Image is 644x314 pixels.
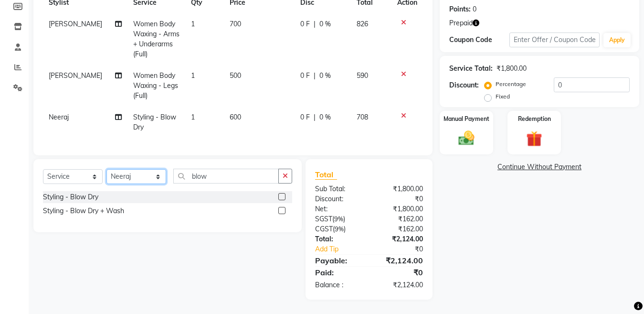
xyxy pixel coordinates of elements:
span: 0 F [300,112,310,122]
div: ₹1,800.00 [369,204,430,214]
span: 708 [357,113,368,121]
span: 0 % [319,19,331,29]
a: Add Tip [308,244,379,254]
div: ₹2,124.00 [369,280,430,290]
div: Discount: [449,80,479,90]
span: 600 [230,113,241,121]
label: Manual Payment [443,115,489,123]
span: [PERSON_NAME] [49,20,102,28]
span: | [314,112,316,122]
div: Points: [449,4,471,14]
input: Enter Offer / Coupon Code [509,32,600,47]
div: ₹1,800.00 [496,64,527,74]
div: Coupon Code [449,35,509,45]
div: Paid: [308,267,369,278]
div: Sub Total: [308,184,369,194]
span: Women Body Waxing - Legs (Full) [133,71,178,100]
span: 0 % [319,112,331,122]
div: ₹162.00 [369,224,430,234]
label: Redemption [518,115,551,123]
span: 1 [191,71,195,80]
span: 500 [230,71,241,80]
div: Service Total: [449,64,493,74]
div: ₹2,124.00 [369,255,430,266]
span: 826 [357,20,368,28]
span: 1 [191,113,195,121]
div: ( ) [308,224,369,234]
div: ₹0 [379,244,430,254]
span: | [314,71,316,81]
span: 9% [335,225,344,233]
div: ₹0 [369,194,430,204]
input: Search or Scan [173,169,279,184]
span: 590 [357,71,368,80]
span: Prepaid [449,18,473,28]
span: 0 % [319,71,331,81]
span: CGST [315,225,333,233]
div: Total: [308,234,369,244]
button: Apply [603,33,631,47]
label: Percentage [496,80,526,88]
div: ₹162.00 [369,214,430,224]
div: Styling - Blow Dry + Wash [43,206,124,216]
div: 0 [473,4,476,14]
div: Payable: [308,255,369,266]
div: ( ) [308,214,369,224]
div: Balance : [308,280,369,290]
label: Fixed [496,92,510,101]
span: 700 [230,20,241,28]
span: SGST [315,215,332,223]
span: | [314,19,316,29]
img: _cash.svg [454,129,479,147]
span: Neeraj [49,113,69,121]
img: _gift.svg [521,129,547,149]
span: 9% [334,215,343,223]
a: Continue Without Payment [442,162,637,172]
div: ₹1,800.00 [369,184,430,194]
span: Total [315,170,337,180]
span: Styling - Blow Dry [133,113,176,131]
span: 0 F [300,71,310,81]
span: 0 F [300,19,310,29]
div: ₹2,124.00 [369,234,430,244]
span: Women Body Waxing - Arms + Underarms (Full) [133,20,179,58]
div: Net: [308,204,369,214]
div: ₹0 [369,267,430,278]
span: 1 [191,20,195,28]
span: [PERSON_NAME] [49,71,102,80]
div: Discount: [308,194,369,204]
div: Styling - Blow Dry [43,192,98,202]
